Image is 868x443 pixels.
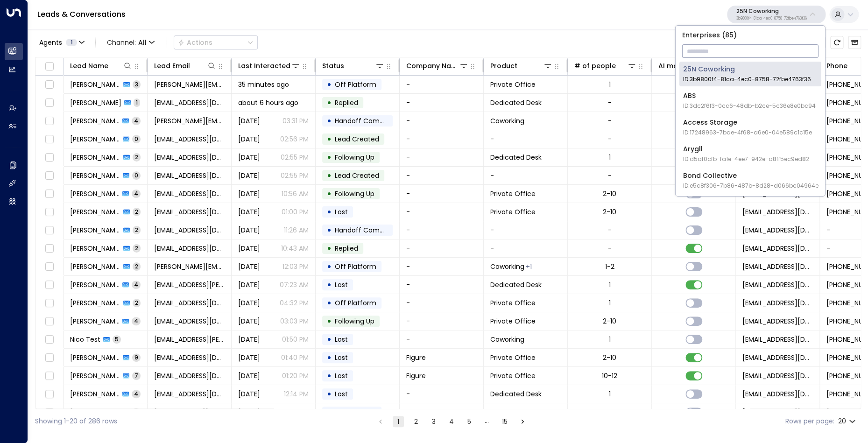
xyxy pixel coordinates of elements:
span: Aug 19, 2025 [238,316,260,326]
span: 2 [133,299,141,307]
div: # of people [574,60,616,71]
span: noreply@notifications.hubspot.com [742,316,813,326]
span: Off Platform [335,80,376,89]
div: AI mode [658,60,720,71]
div: … [481,416,493,427]
span: Aug 22, 2025 [238,153,260,162]
span: Off Platform [335,262,376,271]
span: tobie@nextgen-media.net [154,116,225,126]
span: Jacob Zwiezen [70,153,120,162]
div: Lead Name [70,60,132,71]
span: Private Office [490,316,536,326]
span: Aug 19, 2025 [238,353,260,362]
button: Channel:All [103,36,158,49]
span: Off Platform [335,298,376,308]
div: Product [490,60,552,71]
span: Caleb Price [70,316,120,326]
span: Jacob Zwiezen [70,134,120,144]
td: - [400,130,484,148]
span: 1 [66,39,77,46]
div: 1 [609,389,611,399]
span: Toggle select row [43,97,55,109]
span: 2 [133,244,141,252]
span: Toggle select all [43,61,55,72]
span: Private Office [490,80,536,89]
span: Lead Created [335,134,379,144]
span: noreply@notifications.hubspot.com [742,389,813,399]
p: 01:20 PM [282,371,309,380]
span: 5 [113,335,121,343]
td: - [400,330,484,348]
span: h1994nt@gmail.com [154,98,225,107]
span: Following Up [335,316,374,326]
span: Gabi Sommerfield [70,262,120,271]
span: hello@getuniti.com [742,244,813,253]
span: Nico Test [70,335,100,344]
span: gabis@slhaccounting.com [154,262,225,271]
div: Lead Email [154,60,216,71]
div: Actions [178,38,212,47]
span: 1 [134,98,140,106]
p: 01:00 PM [282,207,309,217]
span: 9 [132,353,141,361]
div: 1 [609,298,611,308]
span: Mark MARTINEZ [70,280,120,289]
div: Product [490,60,517,71]
span: Toggle select row [43,297,55,309]
span: Rayan Habbab [70,371,120,380]
span: Off Platform [335,408,376,417]
div: 20 [838,415,857,428]
span: 3 [133,80,141,88]
span: All [138,39,147,46]
div: Last Interacted [238,60,290,71]
td: - [484,239,568,257]
span: Aug 19, 2025 [238,298,260,308]
span: rayan.habbab@gmail.com [154,353,225,362]
div: ABS [683,91,816,110]
div: • [327,350,332,366]
span: 2 [133,226,141,234]
span: Toggle select row [43,261,55,273]
p: 02:55 PM [281,153,309,162]
span: ID: e5c8f306-7b86-487b-8d28-d066bc04964e [683,182,819,190]
span: Aug 23, 2025 [238,116,260,126]
span: noreply@notifications.hubspot.com [742,207,813,217]
span: ID: 3dc2f6f3-0cc6-48db-b2ce-5c36e8e0bc94 [683,102,816,110]
td: - [484,130,568,148]
span: Toggle select row [43,279,55,291]
span: Toggle select row [43,370,55,382]
span: Aug 22, 2025 [238,171,260,180]
button: Go to page 2 [410,416,422,427]
span: Gregg Griffin [70,298,120,308]
span: Toggle select row [43,188,55,200]
p: 02:55 PM [281,171,309,180]
span: jacobtzwiezen@outlook.com [154,153,225,162]
span: Lost [335,207,348,217]
button: Go to next page [517,416,528,427]
span: Roxane Kazerooni [70,189,120,198]
span: Toggle select row [43,243,55,254]
span: erica@tribrachsolutions.com [154,408,225,417]
span: about 6 hours ago [238,98,298,107]
span: Aug 19, 2025 [238,389,260,399]
button: Agents1 [35,36,88,49]
td: - [400,385,484,403]
div: 1 [609,153,611,162]
button: Go to page 3 [428,416,439,427]
div: Arygll [683,144,809,163]
div: Company Name [406,60,468,71]
span: ID: d5af0cfb-fa1e-4ee7-942e-a8ff5ec9ed82 [683,155,809,163]
td: - [400,221,484,239]
div: • [327,222,332,238]
div: • [327,149,332,165]
span: Aug 20, 2025 [238,280,260,289]
div: Lead Name [70,60,108,71]
span: Tobie Fisher [70,116,120,126]
div: 1 [609,80,611,89]
div: Lead Email [154,60,190,71]
p: 10:56 AM [282,189,309,198]
div: 10-12 [602,371,617,380]
div: • [327,259,332,274]
span: Lead Created [335,171,379,180]
span: jacobtzwiezen@outlook.com [154,134,225,144]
